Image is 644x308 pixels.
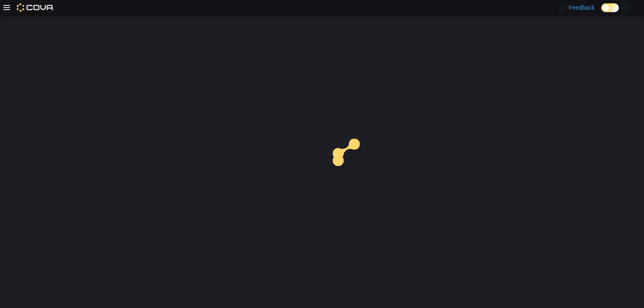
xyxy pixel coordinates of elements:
span: Dark Mode [601,12,602,13]
input: Dark Mode [601,3,619,12]
span: Feedback [569,3,595,12]
img: cova-loader [322,132,385,195]
img: Cova [17,3,54,12]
